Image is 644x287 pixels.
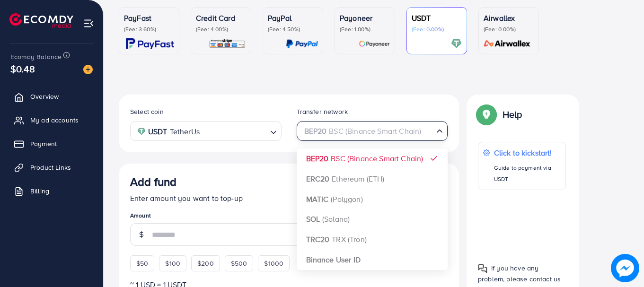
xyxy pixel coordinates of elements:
p: (Fee: 1.00%) [340,26,390,33]
span: Payment [30,139,57,148]
p: PayFast [124,12,174,24]
input: Search for option [301,124,433,139]
img: Popup guide [478,264,487,273]
img: Popup guide [478,106,495,123]
strong: MATIC [306,194,329,204]
a: Overview [7,87,96,106]
img: image [83,65,93,74]
p: Help [503,109,522,120]
p: (Fee: 0.00%) [412,26,462,33]
img: card [286,38,318,49]
img: card [126,38,174,49]
legend: Amount [130,211,448,223]
img: logo [9,13,73,28]
span: Product Links [30,163,71,172]
span: Billing [30,186,49,196]
a: Payment [7,134,96,153]
img: menu [83,18,94,29]
p: Airwallex [484,12,534,24]
p: Credit Card [196,12,246,24]
span: (Solana) [322,214,350,224]
label: Transfer network [297,107,348,116]
strong: BEP20 [306,153,329,164]
span: Overview [30,92,59,101]
img: card [209,38,246,49]
p: (Fee: 0.00%) [484,26,534,33]
span: TRX (Tron) [332,234,367,244]
p: USDT [412,12,462,24]
input: Search for option [203,124,266,139]
img: coin [137,127,146,136]
strong: ERC20 [306,174,330,184]
span: My ad accounts [30,115,79,125]
img: card [481,38,534,49]
div: Search for option [130,121,282,140]
span: Ecomdy Balance [10,52,62,61]
img: card [451,38,462,49]
span: (Polygon) [331,194,362,204]
strong: TRC20 [306,234,330,244]
p: Enter amount you want to top-up [130,192,448,204]
div: Search for option [297,121,448,140]
p: PayPal [268,12,318,24]
a: Billing [7,182,96,200]
span: Ethereum (ETH) [332,174,384,184]
img: card [359,38,390,49]
strong: Binance User ID [306,254,361,265]
span: TetherUs [170,125,200,139]
p: (Fee: 4.50%) [268,26,318,33]
span: $50 [136,259,148,268]
strong: SOL [306,214,320,224]
strong: USDT [148,125,168,139]
span: $1000 [264,259,283,268]
label: Select coin [130,107,164,116]
a: Product Links [7,158,96,177]
span: $100 [165,259,180,268]
span: BSC (Binance Smart Chain) [331,153,423,164]
p: (Fee: 3.60%) [124,26,174,33]
p: (Fee: 4.00%) [196,26,246,33]
p: Click to kickstart! [494,147,561,158]
span: $0.48 [10,62,35,76]
p: Guide to payment via USDT [494,162,561,185]
span: $500 [231,259,247,268]
img: image [611,254,639,282]
p: Payoneer [340,12,390,24]
span: $200 [197,259,214,268]
a: My ad accounts [7,111,96,130]
h3: Add fund [130,175,176,189]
